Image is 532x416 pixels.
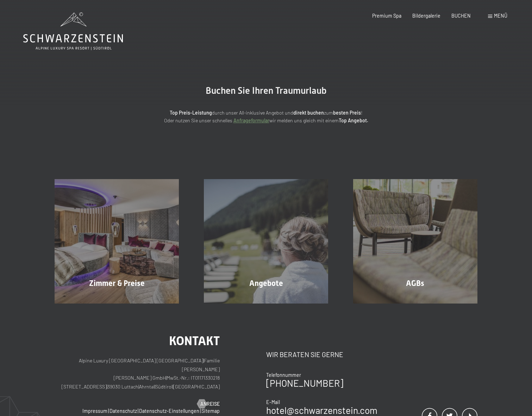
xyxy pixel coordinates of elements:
span: Kontakt [169,334,220,348]
span: | [155,384,155,390]
span: | [138,408,138,414]
a: Datenschutz [109,408,137,414]
span: E-Mail [266,399,280,405]
span: AGBs [406,279,424,288]
span: Telefonnummer [266,372,301,378]
a: hotel@schwarzenstein.com [266,405,377,416]
span: Menü [494,13,507,19]
span: | [108,408,109,414]
span: Angebote [249,279,283,288]
a: Buchung Zimmer & Preise [42,179,192,304]
a: Sitemap [201,408,220,414]
a: Premium Spa [372,13,401,19]
a: Bildergalerie [412,13,440,19]
span: Anreise [200,400,220,408]
a: Impressum [82,408,107,414]
p: Alpine Luxury [GEOGRAPHIC_DATA] [GEOGRAPHIC_DATA] Familie [PERSON_NAME] [PERSON_NAME] GmbH MwSt.-... [55,356,220,391]
strong: Top Preis-Leistung [170,110,212,116]
a: [PHONE_NUMBER] [266,378,343,389]
a: Buchung AGBs [340,179,490,304]
a: Buchung Angebote [192,179,341,304]
strong: besten Preis [333,110,361,116]
a: Anfrageformular [233,117,269,123]
strong: direkt buchen [293,110,324,116]
p: durch unser All-inklusive Angebot und zum ! Oder nutzen Sie unser schnelles wir melden uns gleich... [111,109,421,125]
span: | [166,375,167,381]
span: | [203,357,204,363]
span: Wir beraten Sie gerne [266,350,343,359]
span: | [173,384,173,390]
a: Datenschutz-Einstellungen [139,408,199,414]
strong: Top Angebot. [339,117,368,123]
span: Buchen Sie Ihren Traumurlaub [206,85,327,96]
span: | [200,408,201,414]
a: BUCHEN [451,13,471,19]
span: | [138,384,139,390]
span: Zimmer & Preise [89,279,145,288]
a: Anreise [197,400,220,408]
